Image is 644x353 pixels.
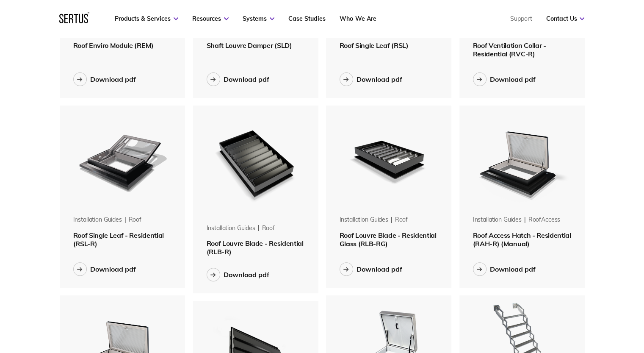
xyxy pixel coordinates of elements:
div: Installation Guides [473,216,522,224]
div: Download pdf [90,265,136,273]
div: Download pdf [357,265,402,273]
button: Download pdf [340,72,402,86]
button: Download pdf [340,262,402,276]
span: Roof Ventilation Collar - Residential (RVC-R) [473,41,546,58]
div: roof [129,216,141,224]
span: Roof Single Leaf (RSL) [340,41,409,50]
button: Download pdf [207,72,269,86]
a: Who We Are [340,15,376,22]
span: Roof Louvre Blade - Residential (RLB-R) [207,239,304,256]
a: Products & Services [115,15,178,22]
button: Download pdf [73,72,136,86]
a: Support [510,15,532,22]
div: roof [262,224,275,233]
div: Download pdf [490,75,536,83]
button: Download pdf [473,72,536,86]
div: Download pdf [90,75,136,83]
a: Systems [243,15,274,22]
iframe: Chat Widget [602,312,644,353]
span: Shaft Louvre Damper (SLD) [207,41,292,50]
span: Roof Enviro Module (REM) [73,41,154,50]
div: roofAccess [528,216,561,224]
div: Download pdf [357,75,402,83]
div: roof [395,216,408,224]
a: Contact Us [546,15,584,22]
span: Roof Single Leaf - Residential (RSL-R) [73,231,164,248]
div: Download pdf [224,75,269,83]
div: Installation Guides [207,224,255,233]
button: Download pdf [473,262,536,276]
a: Case Studies [288,15,326,22]
div: Installation Guides [73,216,122,224]
button: Download pdf [207,268,269,281]
span: Roof Louvre Blade - Residential Glass (RLB-RG) [340,231,437,248]
div: Download pdf [490,265,536,273]
span: Roof Access Hatch - Residential (RAH-R) (Manual) [473,231,571,248]
a: Resources [192,15,229,22]
div: Installation Guides [340,216,388,224]
div: Download pdf [224,270,269,279]
button: Download pdf [73,262,136,276]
